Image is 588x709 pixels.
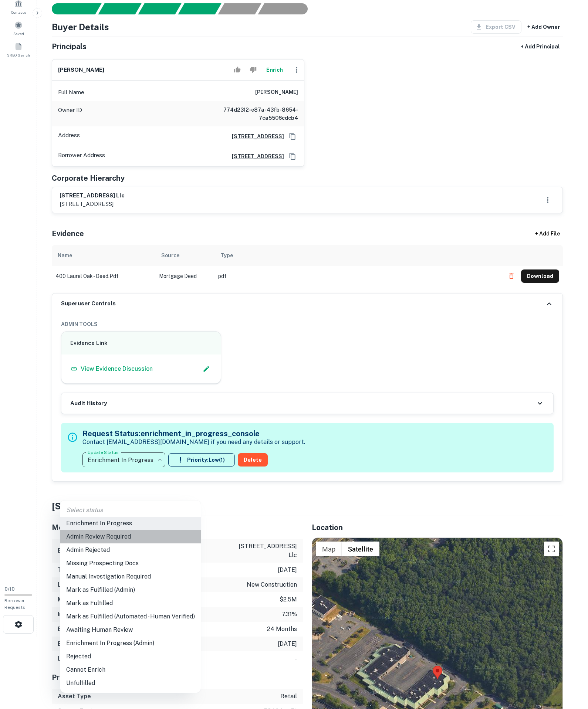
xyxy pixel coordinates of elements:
li: Admin Review Required [60,530,201,543]
li: Missing Prospecting Docs [60,557,201,570]
li: Rejected [60,650,201,663]
li: Mark as Fulfilled [60,597,201,610]
li: Awaiting Human Review [60,623,201,637]
li: Manual Investigation Required [60,570,201,583]
li: Enrichment In Progress [60,517,201,530]
li: Enrichment In Progress (Admin) [60,637,201,650]
li: Admin Rejected [60,543,201,557]
li: Unfulfilled [60,676,201,690]
iframe: Chat Widget [551,650,588,685]
li: Mark as Fulfilled (Automated - Human Verified) [60,610,201,623]
li: Cannot Enrich [60,663,201,676]
li: Mark as Fulfilled (Admin) [60,583,201,597]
